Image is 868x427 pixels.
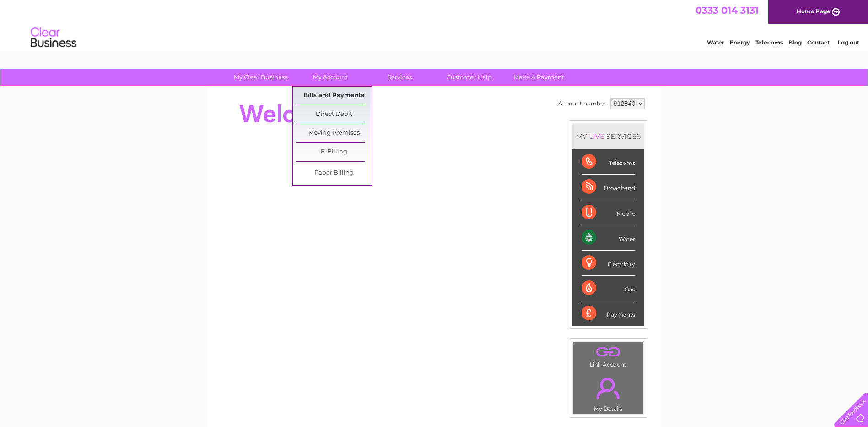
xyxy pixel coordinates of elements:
[576,372,641,404] a: .
[755,39,783,46] a: Telecoms
[223,69,298,86] a: My Clear Business
[730,39,750,46] a: Energy
[296,105,372,124] a: Direct Debit
[573,341,644,370] td: Link Account
[582,276,635,301] div: Gas
[296,87,372,105] a: Bills and Payments
[695,5,759,16] a: 0333 014 3131
[501,69,577,86] a: Make A Payment
[582,175,635,200] div: Broadband
[807,39,830,46] a: Contact
[30,24,77,52] img: logo.png
[582,149,635,175] div: Telecoms
[362,69,437,86] a: Services
[431,69,507,86] a: Customer Help
[573,370,644,415] td: My Details
[838,39,859,46] a: Log out
[582,251,635,276] div: Electricity
[556,96,608,111] td: Account number
[587,132,606,141] div: LIVE
[292,69,368,86] a: My Account
[218,5,651,44] div: Clear Business is a trading name of Verastar Limited (registered in [GEOGRAPHIC_DATA] No. 3667643...
[576,344,641,360] a: .
[582,301,635,326] div: Payments
[296,124,372,142] a: Moving Premises
[788,39,802,46] a: Blog
[582,225,635,251] div: Water
[296,164,372,182] a: Paper Billing
[707,39,724,46] a: Water
[296,143,372,161] a: E-Billing
[582,200,635,225] div: Mobile
[572,123,644,149] div: MY SERVICES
